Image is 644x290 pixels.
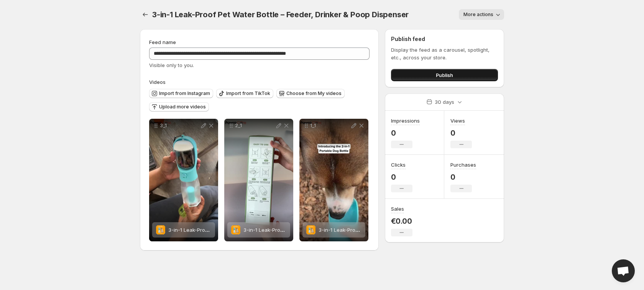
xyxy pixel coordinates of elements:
p: 0 [450,172,476,182]
span: 3-in-1 Leak-Proof Pet Water Bottle – Feeder, Drinker & Poop Dispenser [168,227,337,233]
span: Upload more videos [159,104,206,110]
p: €0.00 [391,216,412,226]
p: 0 [391,172,412,182]
div: 1_13-in-1 Leak-Proof Pet Water Bottle – Feeder, Drinker & Poop Dispenser3-in-1 Leak-Proof Pet Wat... [299,119,368,241]
p: 2_1 [235,123,275,129]
span: Import from TikTok [226,90,270,97]
span: Visible only to you. [149,62,194,68]
span: Feed name [149,39,176,45]
h2: Publish feed [391,35,498,43]
p: 0 [391,128,420,138]
img: 3-in-1 Leak-Proof Pet Water Bottle – Feeder, Drinker & Poop Dispenser [306,225,315,234]
span: More actions [463,11,493,18]
span: Videos [149,79,166,85]
div: 2_13-in-1 Leak-Proof Pet Water Bottle – Feeder, Drinker & Poop Dispenser3-in-1 Leak-Proof Pet Wat... [224,119,293,241]
span: 3-in-1 Leak-Proof Pet Water Bottle – Feeder, Drinker & Poop Dispenser [152,10,409,19]
img: 3-in-1 Leak-Proof Pet Water Bottle – Feeder, Drinker & Poop Dispenser [156,225,165,234]
button: Publish [391,69,498,81]
button: Upload more videos [149,102,209,111]
p: 0 [450,128,472,138]
p: 1_1 [310,123,350,129]
span: 3-in-1 Leak-Proof Pet Water Bottle – Feeder, Drinker & Poop Dispenser [319,227,487,233]
h3: Clicks [391,161,406,169]
h3: Impressions [391,117,420,125]
p: 30 days [435,98,454,106]
h3: Purchases [450,161,476,169]
button: More actions [459,9,504,20]
a: Open chat [612,259,635,282]
span: Import from Instagram [159,90,210,97]
div: 3_13-in-1 Leak-Proof Pet Water Bottle – Feeder, Drinker & Poop Dispenser3-in-1 Leak-Proof Pet Wat... [149,119,218,241]
span: Publish [436,71,453,79]
span: Choose from My videos [286,90,342,97]
p: Display the feed as a carousel, spotlight, etc., across your store. [391,46,498,61]
button: Import from Instagram [149,89,213,98]
img: 3-in-1 Leak-Proof Pet Water Bottle – Feeder, Drinker & Poop Dispenser [231,225,240,234]
span: 3-in-1 Leak-Proof Pet Water Bottle – Feeder, Drinker & Poop Dispenser [243,227,412,233]
h3: Views [450,117,465,125]
h3: Sales [391,205,404,213]
p: 3_1 [160,123,200,129]
button: Choose from My videos [276,89,345,98]
button: Settings [140,9,151,20]
button: Import from TikTok [216,89,273,98]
